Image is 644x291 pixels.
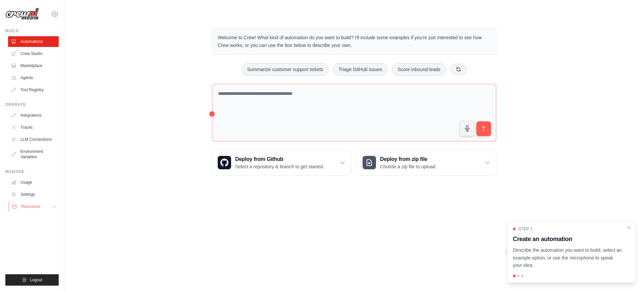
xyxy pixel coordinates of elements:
div: Build [5,28,59,34]
a: Settings [8,189,59,200]
button: Triage GitHub issues [333,63,388,76]
div: Manage [5,169,59,174]
p: Describe the automation you want to build, select an example option, or use the microphone to spe... [513,246,622,269]
h3: Deploy from Github [235,155,324,163]
h3: Deploy from zip file [380,155,437,163]
span: Step 1 [518,226,533,232]
a: Traces [8,122,59,133]
button: Close walkthrough [626,225,632,230]
a: Marketplace [8,60,59,71]
span: Resources [21,204,40,209]
a: Crew Studio [8,48,59,59]
a: Integrations [8,110,59,121]
a: LLM Connections [8,134,59,145]
button: Resources [9,201,59,212]
p: Choose a zip file to upload. [380,163,437,170]
p: Welcome to Crew! What kind of automation do you want to build? I'll include some examples if you'... [218,34,491,49]
h3: Create an automation [513,234,622,244]
a: Tool Registry [8,84,59,95]
span: Logout [30,277,42,283]
a: Automations [8,36,59,47]
a: Usage [8,177,59,188]
img: Logo [5,8,39,20]
button: Score inbound leads [392,63,446,76]
button: Summarize customer support tickets [241,63,329,76]
button: Logout [5,274,59,286]
a: Agents [8,72,59,83]
p: Select a repository & branch to get started. [235,163,324,170]
div: Operate [5,102,59,107]
a: Environment Variables [8,146,59,162]
iframe: Chat Widget [610,259,644,291]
